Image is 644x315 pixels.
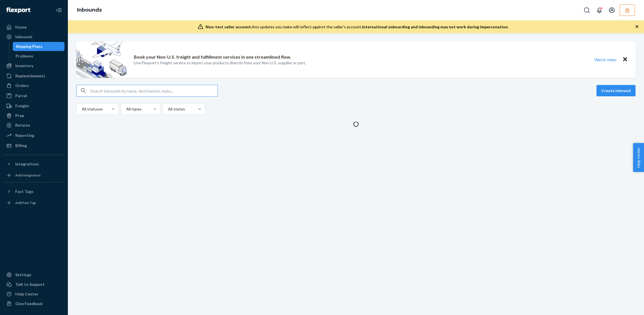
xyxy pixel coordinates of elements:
span: Non-test seller account: [206,24,252,29]
input: All statuses [81,106,82,112]
a: Billing [3,141,64,150]
a: Settings [3,270,64,279]
button: Close [621,56,629,64]
div: Billing [15,143,27,148]
div: Add Fast Tag [15,200,36,205]
a: Shipping Plans [13,42,65,51]
a: Add Integration [3,171,64,180]
img: Flexport logo [6,7,30,13]
a: Inbounds [77,7,102,13]
div: Problems [16,53,33,59]
a: Returns [3,121,64,130]
button: Create inbound [596,85,636,96]
div: Help Center [15,291,38,297]
p: Use Flexport’s freight service to import your products directly from your Non-U.S. supplier or port. [134,60,306,66]
a: Problems [13,52,65,61]
div: Talk to Support [15,282,45,287]
button: Talk to Support [3,280,64,289]
a: Freight [3,101,64,110]
a: Parcel [3,91,64,100]
button: Give Feedback [3,299,64,308]
div: Fast Tags [15,189,33,194]
button: Open account menu [606,5,617,16]
div: Home [15,24,27,30]
span: International onboarding and inbounding may not work during impersonation. [362,24,509,29]
div: Prep [15,113,24,118]
div: Orders [15,83,29,88]
a: Replenishments [3,71,64,80]
a: Help Center [3,290,64,299]
a: Reporting [3,131,64,140]
div: Inventory [15,63,33,69]
div: Replenishments [15,73,45,79]
a: Inbounds [3,32,64,41]
div: Give Feedback [15,301,43,307]
ol: breadcrumbs [72,2,106,18]
div: Parcel [15,93,27,99]
a: Add Fast Tag [3,198,64,207]
div: Returns [15,122,30,128]
button: Close Navigation [53,5,64,16]
div: Reporting [15,133,34,138]
a: Orders [3,81,64,90]
input: All types [126,106,126,112]
button: Open notifications [594,5,605,16]
a: Inventory [3,61,64,70]
div: Integrations [15,161,39,167]
button: Open Search Box [581,5,593,16]
div: Shipping Plans [16,44,42,49]
button: Fast Tags [3,187,64,196]
a: Prep [3,111,64,120]
button: Help Center [633,143,644,172]
div: Any updates you make will reflect against the seller's account. [206,24,509,30]
div: Settings [15,272,31,278]
div: Freight [15,103,29,109]
button: Watch video [591,56,620,64]
button: Integrations [3,159,64,169]
div: Inbounds [15,34,33,40]
p: Book your Non-U.S. freight and fulfillment services in one streamlined flow. [134,54,291,60]
div: Add Integration [15,173,40,178]
input: Search inbounds by name, destination, msku... [90,85,217,96]
a: Home [3,23,64,32]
